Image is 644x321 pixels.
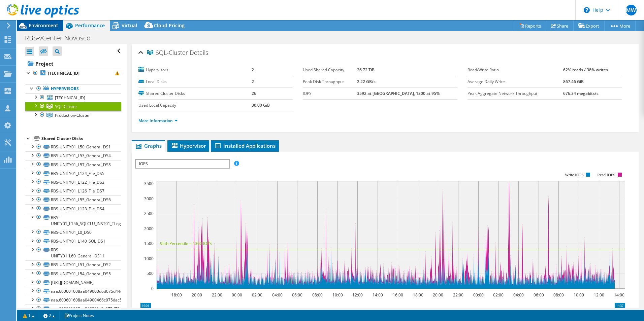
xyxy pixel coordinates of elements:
span: Details [190,48,208,57]
text: 3500 [144,181,154,186]
span: Graphs [135,142,162,149]
text: 02:00 [252,292,262,298]
text: 06:00 [533,292,544,298]
div: Shared Cluster Disks [41,135,121,143]
text: 95th Percentile = 1300 IOPS [160,241,212,246]
text: 12:00 [352,292,362,298]
span: Performance [75,22,105,29]
text: 08:00 [553,292,563,298]
label: IOPS [303,90,357,97]
b: 26 [252,91,256,96]
a: RBS-UNITY01_L60_General_DS11 [25,246,121,260]
b: 26.72 TiB [357,67,375,73]
text: 14:00 [614,292,624,298]
label: Average Daily Write [468,78,563,85]
text: 22:00 [212,292,222,298]
a: RBS-UNITY01_L53_General_DS4 [25,151,121,160]
span: Environment [29,22,58,29]
text: 02:00 [493,292,503,298]
span: Virtual [122,22,137,29]
text: 18:00 [171,292,182,298]
span: Cloud Pricing [154,22,185,29]
text: 16:00 [392,292,403,298]
a: 1 [18,311,39,320]
a: RBS-UNITY01_L55_General_DS6 [25,195,121,204]
span: [TECHNICAL_ID] [55,95,85,101]
span: MW [626,5,637,15]
a: Reports [514,21,546,31]
span: Hypervisor [171,142,206,149]
a: naa.600601608aa04900466c075dac504b2b [25,296,121,305]
a: RBS-UNITY01_L156_SQLCLU_INST01_TLog [25,213,121,228]
a: [TECHNICAL_ID] [25,93,121,102]
b: 3592 at [GEOGRAPHIC_DATA], 1300 at 95% [357,91,440,96]
a: SQL-Cluster [25,102,121,111]
a: 2 [39,311,60,320]
span: SQL-Cluster [147,49,188,56]
a: [URL][DOMAIN_NAME] [25,278,121,287]
text: 06:00 [292,292,302,298]
b: 2.22 GB/s [357,79,376,84]
a: RBS-UNITY01_L126_File_DS7 [25,187,121,195]
a: Share [546,21,574,31]
text: 22:00 [453,292,463,298]
text: Read IOPS [597,173,615,177]
a: Hypervisors [25,84,121,93]
a: RBS-UNITY01_L140_SQL_DS1 [25,237,121,246]
a: RBS-UNITY01_L122_File_DS3 [25,178,121,186]
text: 18:00 [413,292,423,298]
b: 62% reads / 38% writes [563,67,608,73]
label: Used Shared Capacity [303,67,357,73]
text: 2000 [144,226,154,231]
text: 08:00 [312,292,322,298]
text: 00:00 [231,292,242,298]
text: 500 [147,271,154,276]
a: RBS-UNITY01_L124_File_DS5 [25,169,121,178]
text: 04:00 [513,292,523,298]
text: 20:00 [432,292,443,298]
text: Write IOPS [565,173,584,177]
svg: \n [584,7,590,13]
span: IOPS [136,160,229,168]
h1: RBS-vCenter Novosco [22,34,101,42]
span: Installed Applications [214,142,276,149]
b: [TECHNICAL_ID] [48,70,79,76]
a: [TECHNICAL_ID] [25,69,121,78]
text: 10:00 [573,292,584,298]
span: Production-Cluster [55,112,90,118]
b: 2 [252,79,254,84]
text: 14:00 [372,292,383,298]
b: 30.00 GiB [252,102,270,108]
text: 2500 [144,211,154,216]
a: naa.600601608aa049000d6d075d44d9b738 [25,287,121,295]
label: Peak Disk Throughput [303,78,357,85]
text: 00:00 [473,292,483,298]
text: 10:00 [332,292,343,298]
a: More [604,21,636,31]
a: RBS-UNITY01_L57_General_DS8 [25,160,121,169]
a: RBS-UNITY01_L50_General_DS1 [25,143,121,151]
span: SQL-Cluster [55,104,77,109]
b: 2 [252,67,254,73]
text: 0 [151,286,154,291]
a: RBS-UNITY01_L0_DS0 [25,228,121,237]
text: 3000 [144,196,154,202]
label: Read/Write Ratio [468,67,563,73]
b: 867.46 GiB [563,79,584,84]
a: Export [573,21,605,31]
a: naa.600601608aa049001c6c075d72aec16b [25,305,121,313]
label: Used Local Capacity [138,102,252,109]
label: Hypervisors [138,67,252,73]
a: RBS-UNITY01_L123_File_DS4 [25,204,121,213]
text: 20:00 [191,292,202,298]
text: 04:00 [272,292,282,298]
label: Peak Aggregate Network Throughput [468,90,563,97]
b: 676.34 megabits/s [563,91,599,96]
a: Project [25,58,121,69]
label: Shared Cluster Disks [138,90,252,97]
a: More Information [138,118,178,123]
label: Local Disks [138,78,252,85]
a: Project Notes [59,311,99,320]
text: 1500 [144,241,154,246]
a: Production-Cluster [25,111,121,119]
